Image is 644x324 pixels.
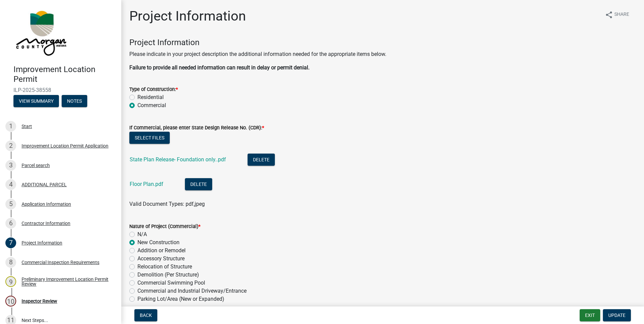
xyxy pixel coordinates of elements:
div: 5 [5,199,16,209]
div: Commercial Inspection Requirements [22,260,99,265]
div: 6 [5,218,16,229]
div: Contractor Information [22,221,70,226]
div: 10 [5,296,16,306]
strong: Failure to provide all needed information can result in delay or permit denial. [129,64,310,71]
label: Parking Lot/Area (New or Expanded) [137,295,224,303]
label: N/A [137,230,147,238]
label: Relocation of Structure [137,263,192,271]
button: Back [134,309,157,321]
span: Back [140,313,152,318]
label: Demolition (Per Structure) [137,271,199,279]
span: Share [614,11,629,19]
wm-modal-confirm: Delete Document [185,182,212,188]
label: Commercial [137,101,166,109]
label: New Construction [137,238,180,247]
div: 1 [5,121,16,132]
p: Please indicate in your project description the additional information needed for the appropriate... [129,50,636,58]
h4: Project Information [129,38,636,47]
button: Select files [129,132,170,144]
button: shareShare [600,8,635,21]
label: Residential [137,93,164,101]
a: Floor Plan.pdf [130,181,163,187]
a: State Plan Release- Foundation only..pdf [130,156,226,163]
div: Start [22,124,32,129]
div: 4 [5,179,16,190]
button: View Summary [13,95,59,107]
button: Update [603,309,631,321]
label: If Commercial, please enter State Design Release No. (CDR): [129,126,264,130]
label: Addition or Remodel [137,247,186,255]
label: Nature of Project (Commercial) [129,224,200,229]
div: Project Information [22,240,62,245]
span: Update [608,313,625,318]
div: 9 [5,276,16,287]
label: Commercial Swimming Pool [137,279,205,287]
div: Inspector Review [22,299,57,303]
div: Parcel search [22,163,50,168]
button: Delete [185,178,212,190]
button: Notes [62,95,87,107]
button: Delete [248,154,275,166]
button: Exit [580,309,600,321]
label: Temporary Construction Trailer [137,303,211,311]
span: Valid Document Types: pdf,jpeg [129,201,205,207]
label: Accessory Structure [137,255,185,263]
div: Application Information [22,202,71,206]
div: 2 [5,140,16,151]
wm-modal-confirm: Delete Document [248,157,275,163]
div: ADDITIONAL PARCEL [22,182,67,187]
span: ILP-2025-38558 [13,87,108,93]
wm-modal-confirm: Notes [62,99,87,104]
h1: Project Information [129,8,246,24]
div: 7 [5,237,16,248]
label: Type of Construction: [129,87,178,92]
h4: Improvement Location Permit [13,65,116,84]
div: Preliminary Improvement Location Permit Review [22,277,110,286]
label: Commercial and Industrial Driveway/Entrance [137,287,247,295]
i: share [605,11,613,19]
wm-modal-confirm: Summary [13,99,59,104]
div: 8 [5,257,16,268]
div: 3 [5,160,16,171]
div: Improvement Location Permit Application [22,143,108,148]
img: Morgan County, Indiana [13,7,68,58]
